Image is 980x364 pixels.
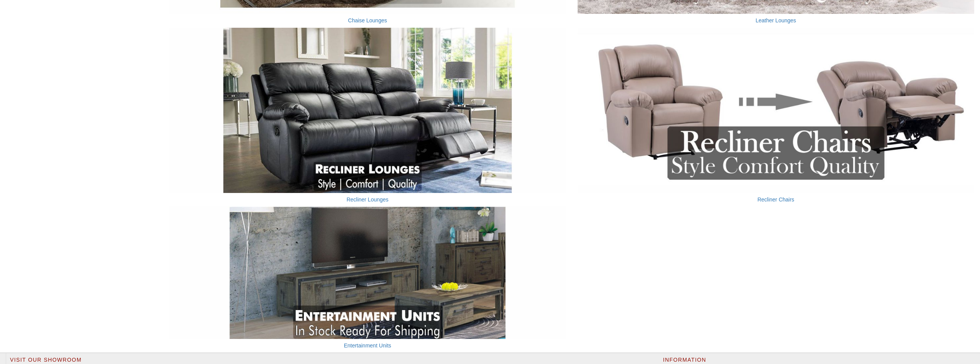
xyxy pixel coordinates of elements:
a: Recliner Lounges [347,196,389,203]
img: Recliner Lounges [169,28,566,193]
a: Leather Lounges [756,17,796,23]
a: Recliner Chairs [757,196,794,203]
a: Entertainment Units [344,342,391,349]
img: Entertainment Units [169,206,566,339]
img: Recliner Chairs [578,28,974,193]
a: Chaise Lounges [348,17,387,23]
